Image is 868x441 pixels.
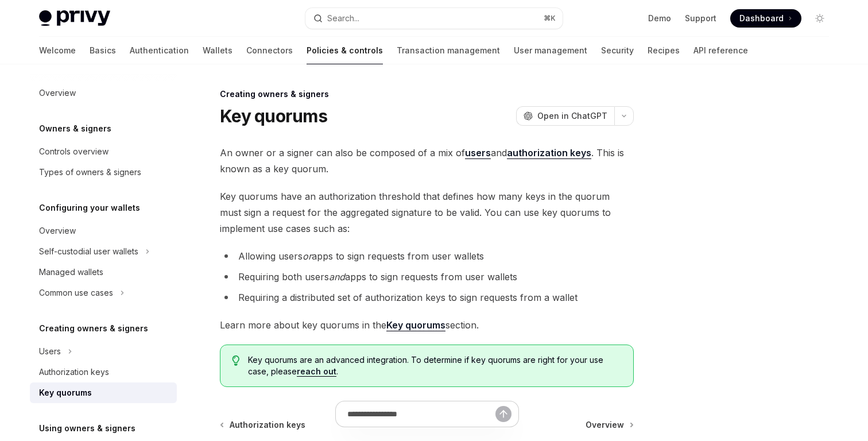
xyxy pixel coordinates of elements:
[30,220,177,241] a: Overview
[220,269,634,285] li: Requiring both users apps to sign requests from user wallets
[30,241,177,262] button: Toggle Self-custodial user wallets section
[30,262,177,283] a: Managed wallets
[39,122,111,136] h5: Owners & signers
[39,386,92,400] div: Key quorums
[220,88,634,100] div: Creating owners & signers
[811,9,829,28] button: Toggle dark mode
[307,37,383,64] a: Policies & controls
[386,319,445,331] strong: Key quorums
[39,10,110,26] img: light logo
[730,9,801,28] a: Dashboard
[30,382,177,403] a: Key quorums
[347,401,495,427] input: Ask a question...
[739,13,784,24] span: Dashboard
[30,162,177,183] a: Types of owners & signers
[39,145,108,158] div: Controls overview
[537,110,607,122] span: Open in ChatGPT
[397,37,500,64] a: Transaction management
[648,13,671,24] a: Demo
[130,37,189,64] a: Authentication
[220,145,634,177] span: An owner or a signer can also be composed of a mix of and . This is known as a key quorum.
[507,147,591,159] a: authorization keys
[465,147,491,159] a: users
[39,201,140,215] h5: Configuring your wallets
[39,86,76,100] div: Overview
[30,283,177,303] button: Toggle Common use cases section
[329,271,345,283] em: and
[90,37,116,64] a: Basics
[39,245,138,258] div: Self-custodial user wallets
[30,362,177,382] a: Authorization keys
[39,322,148,335] h5: Creating owners & signers
[39,165,141,179] div: Types of owners & signers
[39,265,103,279] div: Managed wallets
[220,289,634,305] li: Requiring a distributed set of authorization keys to sign requests from a wallet
[514,37,587,64] a: User management
[39,365,109,379] div: Authorization keys
[495,406,511,422] button: Send message
[30,141,177,162] a: Controls overview
[220,106,327,126] h1: Key quorums
[39,421,135,435] h5: Using owners & signers
[30,341,177,362] button: Toggle Users section
[220,317,634,333] span: Learn more about key quorums in the section.
[232,355,240,366] svg: Tip
[327,11,359,25] div: Search...
[203,37,232,64] a: Wallets
[39,345,61,358] div: Users
[30,83,177,103] a: Overview
[685,13,716,24] a: Support
[648,37,680,64] a: Recipes
[305,8,563,29] button: Open search
[246,37,293,64] a: Connectors
[516,106,614,126] button: Open in ChatGPT
[303,250,312,262] em: or
[39,286,113,300] div: Common use cases
[297,366,336,377] a: reach out
[220,248,634,264] li: Allowing users apps to sign requests from user wallets
[220,188,634,237] span: Key quorums have an authorization threshold that defines how many keys in the quorum must sign a ...
[248,354,622,377] span: Key quorums are an advanced integration. To determine if key quorums are right for your use case,...
[386,319,445,331] a: Key quorums
[601,37,634,64] a: Security
[544,14,556,23] span: ⌘ K
[693,37,748,64] a: API reference
[39,37,76,64] a: Welcome
[39,224,76,238] div: Overview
